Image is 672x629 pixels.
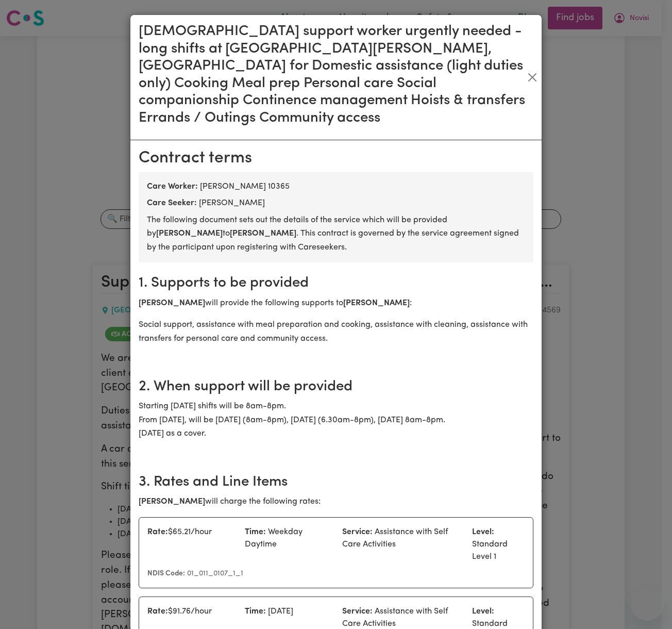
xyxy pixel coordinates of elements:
strong: Level: [472,528,494,536]
b: [PERSON_NAME] [230,229,296,238]
strong: NDIS Code: [147,570,185,577]
button: Close [528,69,537,86]
small: 01_011_0107_1_1 [147,570,243,577]
strong: Time: [245,607,266,616]
h2: 2. When support will be provided [139,378,533,396]
h2: Contract terms [139,148,533,168]
div: $ 65.21 /hour [141,526,239,563]
div: Standard Level 1 [466,526,531,563]
strong: Service: [342,607,373,616]
strong: Rate: [147,607,168,616]
b: [PERSON_NAME] [343,299,410,307]
div: Weekday Daytime [239,526,336,563]
p: Starting [DATE] shifts will be 8am-8pm. From [DATE], will be [DATE] (8am-8pm), [DATE] (6.30am-8pm... [139,400,533,440]
p: The following document sets out the details of the service which will be provided by to . This co... [147,213,525,254]
b: Care Seeker: [147,199,197,207]
strong: Rate: [147,528,168,536]
p: will charge the following rates: [139,495,533,508]
div: Assistance with Self Care Activities [336,526,466,563]
div: [PERSON_NAME] 10365 [147,180,525,193]
b: [PERSON_NAME] [139,498,205,506]
strong: Level: [472,607,494,616]
p: Social support, assistance with meal preparation and cooking, assistance with cleaning, assistanc... [139,318,533,345]
b: [PERSON_NAME] [156,229,223,238]
h3: [DEMOGRAPHIC_DATA] support worker urgently needed - long shifts at [GEOGRAPHIC_DATA][PERSON_NAME]... [139,23,528,127]
strong: Time: [245,528,266,536]
b: Care Worker: [147,183,198,191]
h2: 1. Supports to be provided [139,275,533,292]
b: [PERSON_NAME] [139,299,205,307]
strong: Service: [342,528,373,536]
div: [PERSON_NAME] [147,197,525,209]
h2: 3. Rates and Line Items [139,474,533,491]
iframe: Button to launch messaging window [631,588,664,621]
p: will provide the following supports to : [139,296,533,310]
